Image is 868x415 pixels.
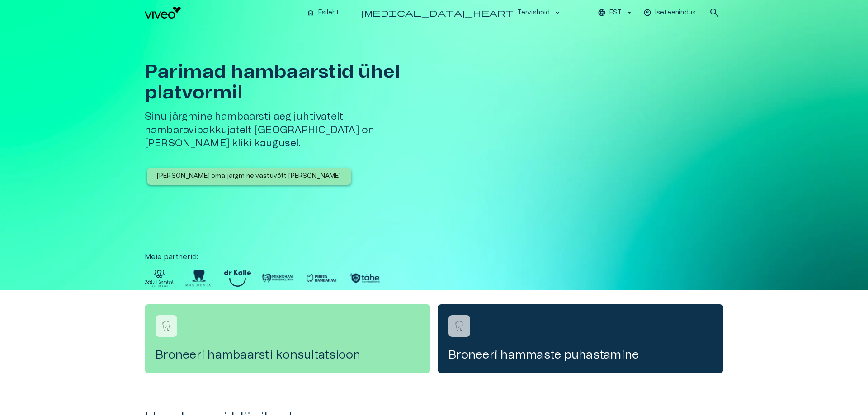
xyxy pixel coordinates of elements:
[157,172,341,181] p: [PERSON_NAME] oma järgmine vastuvõtt [PERSON_NAME]
[145,270,174,287] img: Partner logo
[596,6,635,19] button: EST
[262,270,294,287] img: Partner logo
[185,270,213,287] img: Partner logo
[642,6,698,19] button: Iseteenindus
[145,110,438,150] h5: Sinu järgmine hambaarsti aeg juhtivatelt hambaravipakkujatelt [GEOGRAPHIC_DATA] on [PERSON_NAME] ...
[145,7,181,19] img: Viveo logo
[147,168,351,185] button: [PERSON_NAME] oma järgmine vastuvõtt [PERSON_NAME]
[453,319,466,333] img: Broneeri hammaste puhastamine logo
[438,304,723,373] a: Navigate to service booking
[362,9,514,17] span: [MEDICAL_DATA]_heart
[318,8,339,18] p: Esileht
[145,61,438,103] h1: Parimad hambaarstid ühel platvormil
[517,8,550,18] p: Tervishoid
[655,8,696,18] p: Iseteenindus
[705,4,723,22] button: open search modal
[609,8,622,18] p: EST
[145,304,430,373] a: Navigate to service booking
[305,270,338,287] img: Partner logo
[224,270,251,287] img: Partner logo
[160,319,173,333] img: Broneeri hambaarsti konsultatsioon logo
[448,348,712,362] h4: Broneeri hammaste puhastamine
[303,6,344,19] button: homeEsileht
[156,348,420,362] h4: Broneeri hambaarsti konsultatsioon
[553,9,561,17] span: keyboard_arrow_down
[145,252,723,262] p: Meie partnerid :
[349,270,381,287] img: Partner logo
[709,7,720,18] span: search
[358,6,566,19] button: [MEDICAL_DATA]_heartTervishoidkeyboard_arrow_down
[307,9,315,17] span: home
[145,7,299,19] a: Navigate to homepage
